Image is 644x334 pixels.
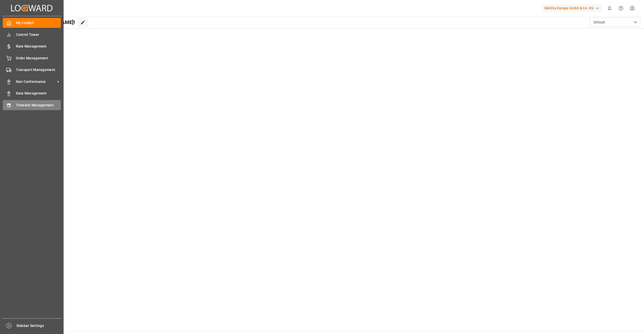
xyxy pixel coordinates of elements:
[16,103,61,108] span: Timeslot Management
[16,44,61,49] span: Rate Management
[604,3,615,14] button: show 0 new notifications
[16,91,61,96] span: Data Management
[543,5,602,12] div: Melitta Europa GmbH & Co. KG
[3,65,61,75] a: Transport Management
[16,67,61,73] span: Transport Management
[16,32,61,37] span: Control Tower
[16,56,61,61] span: Order Management
[615,3,627,14] button: Help Center
[3,41,61,51] a: Rate Management
[3,53,61,63] a: Order Management
[590,17,640,27] button: open menu
[3,18,61,28] a: My Cockpit
[16,20,61,26] span: My Cockpit
[16,79,56,84] span: Non Conformance
[543,3,604,13] button: Melitta Europa GmbH & Co. KG
[3,88,61,98] a: Data Management
[3,100,61,110] a: Timeslot Management
[594,20,605,25] span: Default
[16,323,62,328] span: Sidebar Settings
